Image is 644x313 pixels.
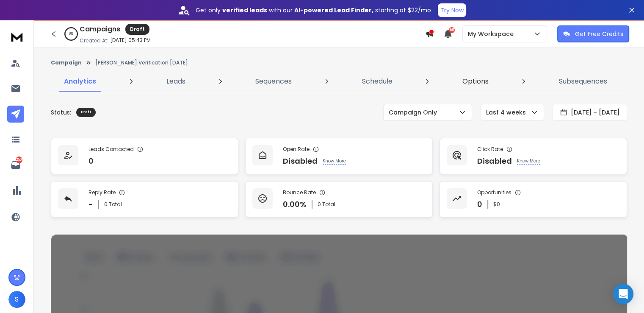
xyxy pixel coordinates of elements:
p: Options [462,76,489,87]
button: Try Now [438,3,466,17]
p: Opportunities [477,189,511,196]
p: [PERSON_NAME] Verification [DATE] [95,59,188,66]
p: Get only with our starting at $22/mo [196,6,431,14]
p: 250 [16,156,22,163]
button: Get Free Credits [557,25,629,42]
span: 50 [449,27,455,33]
p: 0 Total [104,201,122,208]
h1: Campaigns [80,24,120,34]
p: Schedule [362,76,392,87]
div: Open Intercom Messenger [613,284,633,304]
img: logo [8,29,25,45]
button: S [8,291,25,308]
p: Analytics [64,76,96,87]
p: Last 4 weeks [486,108,529,117]
p: 0 % [69,31,73,36]
a: Leads [161,71,191,92]
a: Subsequences [554,71,612,92]
a: Analytics [59,71,101,92]
strong: verified leads [222,6,267,14]
button: Campaign [51,59,82,66]
p: 0 [477,198,482,210]
a: Sequences [250,71,297,92]
div: Draft [125,24,149,35]
a: Open RateDisabledKnow More [245,138,433,174]
p: Leads [166,76,185,87]
p: Disabled [477,155,512,167]
p: Get Free Credits [575,30,623,38]
p: Campaign Only [389,108,440,117]
p: $ 0 [493,201,500,208]
p: Sequences [255,76,292,87]
a: Bounce Rate0.00%0 Total [245,181,433,218]
p: 0.00 % [283,198,307,210]
a: Options [457,71,494,92]
p: Created At: [80,37,108,44]
button: [DATE] - [DATE] [553,104,627,121]
p: Bounce Rate [283,189,316,196]
strong: AI-powered Lead Finder, [294,6,373,14]
p: [DATE] 05:43 PM [110,37,151,44]
p: Click Rate [477,146,503,153]
p: Status: [51,108,71,117]
p: 0 Total [318,201,335,208]
p: - [88,198,93,210]
a: Click RateDisabledKnow More [439,138,627,174]
a: Schedule [357,71,398,92]
a: Reply Rate-0 Total [51,181,238,218]
p: My Workspace [468,30,517,38]
a: Leads Contacted0 [51,138,238,174]
p: Subsequences [559,76,607,87]
p: Know More [323,158,346,165]
p: 0 [88,155,94,167]
p: Disabled [283,155,318,167]
a: Opportunities0$0 [439,181,627,218]
a: 250 [7,156,24,173]
p: Reply Rate [88,189,116,196]
p: Leads Contacted [88,146,134,153]
p: Open Rate [283,146,310,153]
div: Draft [76,108,96,117]
p: Know More [517,158,540,165]
p: Try Now [440,6,464,14]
